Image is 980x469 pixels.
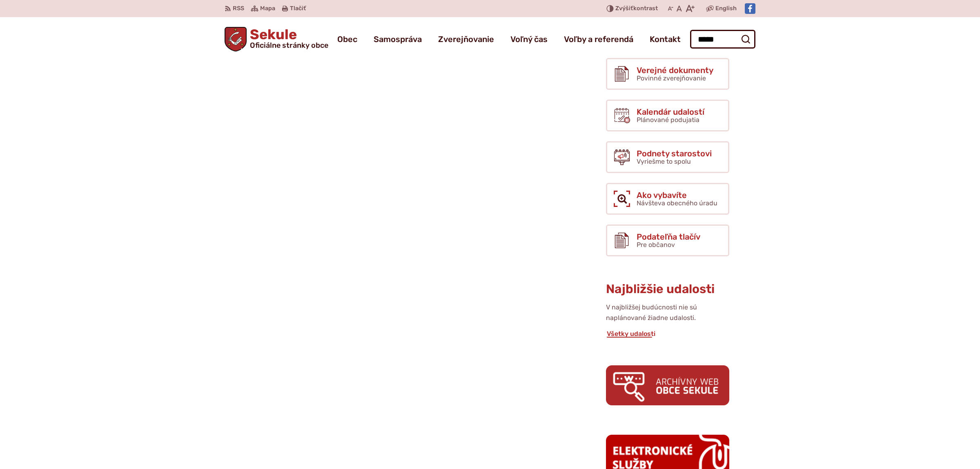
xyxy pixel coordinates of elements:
span: Návšteva obecného úradu [637,199,717,207]
a: Verejné dokumenty Povinné zverejňovanie [606,58,729,90]
a: Logo Sekule, prejsť na domovskú stránku. [225,27,328,51]
span: kontrast [615,5,658,12]
span: Kalendár udalostí [637,107,704,116]
span: Povinné zverejňovanie [637,74,706,82]
img: Prejsť na domovskú stránku [225,27,247,51]
a: Voľby a referendá [564,28,633,51]
a: English [714,4,738,13]
span: Zvýšiť [615,5,633,12]
img: archiv.png [606,365,729,405]
a: Podnety starostovi Vyriešme to spolu [606,141,729,173]
span: English [715,4,737,13]
span: Vyriešme to spolu [637,158,691,165]
span: Podnety starostovi [637,149,712,158]
span: Pre občanov [637,241,675,249]
span: Oficiálne stránky obce [250,42,328,49]
a: Kalendár udalostí Plánované podujatia [606,100,729,131]
a: Samospráva [374,28,422,51]
span: RSS [233,4,244,13]
a: Kontakt [650,28,681,51]
span: Podateľňa tlačív [637,232,700,241]
p: V najbližšej budúcnosti nie sú naplánované žiadne udalosti. [606,302,729,324]
a: Voľný čas [510,28,548,51]
span: Plánované podujatia [637,116,699,124]
a: Podateľňa tlačív Pre občanov [606,224,729,256]
span: Tlačiť [290,5,306,12]
span: Mapa [260,4,275,13]
a: Všetky udalosti [606,330,656,338]
a: Ako vybavíte Návšteva obecného úradu [606,183,729,215]
span: Ako vybavíte [637,191,717,200]
h3: Najbližšie udalosti [606,282,729,296]
img: Prejsť na Facebook stránku [745,3,755,14]
span: Sekule [247,28,328,49]
a: Zverejňovanie [438,28,494,51]
span: Verejné dokumenty [637,66,713,75]
a: Obec [337,28,357,51]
